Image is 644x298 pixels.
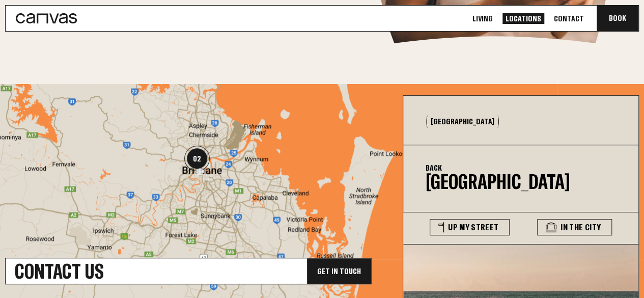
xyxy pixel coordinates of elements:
button: Book [597,6,638,31]
a: Locations [502,13,544,24]
a: Living [469,13,496,24]
a: Contact [551,13,587,24]
button: Up My Street [430,219,510,235]
button: In The City [537,219,612,235]
button: Back [426,164,442,172]
div: 02 [184,146,210,171]
div: Get In Touch [307,258,371,284]
a: Contact UsGet In Touch [5,258,372,284]
button: [GEOGRAPHIC_DATA] [426,115,499,128]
